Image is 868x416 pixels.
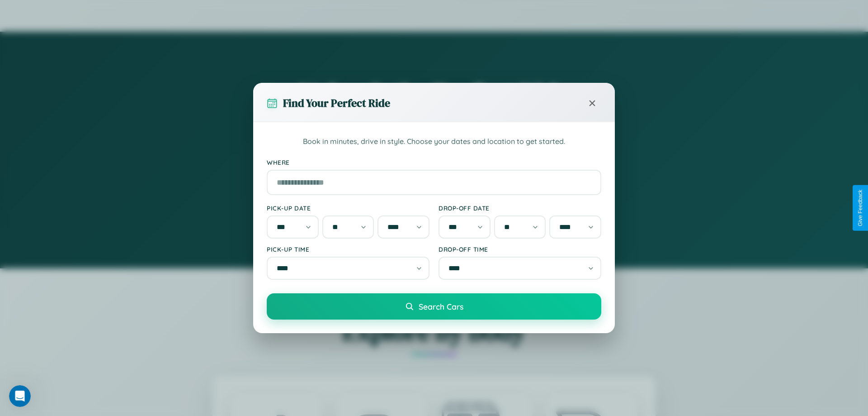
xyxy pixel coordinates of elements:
label: Drop-off Time [439,245,601,253]
button: Search Cars [267,293,601,320]
h3: Find Your Perfect Ride [283,96,390,110]
label: Where [267,158,601,166]
p: Book in minutes, drive in style. Choose your dates and location to get started. [267,136,601,148]
label: Pick-up Date [267,204,429,212]
label: Drop-off Date [439,204,601,212]
label: Pick-up Time [267,245,429,253]
span: Search Cars [419,301,463,311]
